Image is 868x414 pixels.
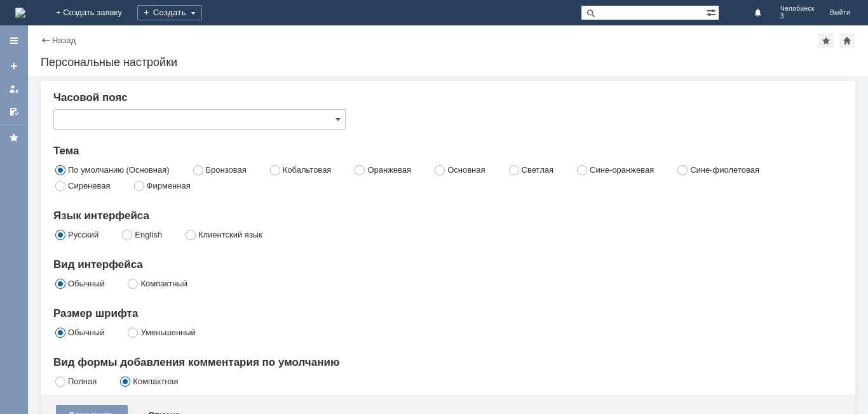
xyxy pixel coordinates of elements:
[68,279,104,288] label: Обычный
[147,181,191,190] label: Фирменная
[198,230,262,239] label: Клиентский язык
[68,230,98,239] label: Русский
[780,5,815,13] span: Челябинск
[53,91,128,103] span: Часовой пояс
[818,33,834,48] div: Добавить в избранное
[140,279,187,288] label: Компактный
[137,5,202,20] div: Создать
[780,13,815,20] span: 3
[15,8,25,18] img: logo
[690,165,759,175] label: Сине-фиолетовая
[53,356,339,368] span: Вид формы добавления комментария по умолчанию
[367,165,411,175] label: Оранжевая
[4,56,24,76] a: Создать заявку
[135,230,162,239] label: English
[68,181,111,190] label: Сиреневая
[4,102,24,122] a: Мои согласования
[590,165,654,175] label: Сине-оранжевая
[839,33,855,48] div: Сделать домашней страницей
[68,328,104,337] label: Обычный
[283,165,332,175] label: Кобальтовая
[68,165,170,175] label: По умолчанию (Основная)
[206,165,247,175] label: Бронзовая
[133,377,178,386] label: Компактная
[706,6,719,18] span: Расширенный поиск
[15,8,25,18] a: Перейти на домашнюю страницу
[41,56,855,69] div: Персональные настройки
[4,79,24,99] a: Мои заявки
[68,377,97,386] label: Полная
[53,145,79,157] span: Тема
[53,307,138,319] span: Размер шрифта
[522,165,553,175] label: Светлая
[140,328,195,337] label: Уменьшенный
[52,36,76,45] a: Назад
[447,165,485,175] label: Основная
[53,258,143,270] span: Вид интерфейса
[53,210,149,222] span: Язык интерфейса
